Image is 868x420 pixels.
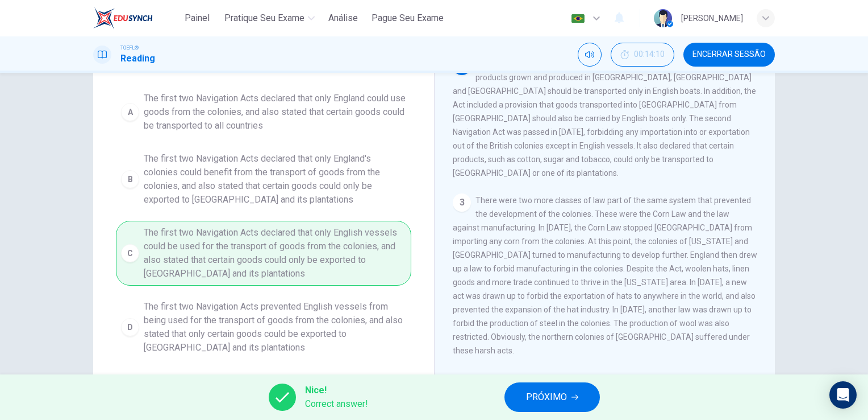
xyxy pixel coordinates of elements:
[324,8,362,28] button: Análise
[526,389,567,405] span: PRÓXIMO
[578,43,602,67] div: Silenciar
[453,59,756,178] span: The first Navigation Act was passed in [DATE]. The Act declared that all products grown and produ...
[611,43,674,67] button: 00:14:10
[328,11,358,25] span: Análise
[367,8,448,28] button: Pague Seu Exame
[571,14,585,23] img: pt
[305,397,368,411] span: Correct answer!
[224,11,304,25] span: Pratique seu exame
[93,7,153,30] img: EduSynch logo
[654,9,672,27] img: Profile picture
[372,11,444,25] span: Pague Seu Exame
[220,8,319,28] button: Pratique seu exame
[683,43,775,67] button: Encerrar Sessão
[829,381,857,409] div: Open Intercom Messenger
[185,11,210,25] span: Painel
[179,8,215,28] button: Painel
[93,7,179,30] a: EduSynch logo
[120,44,139,52] span: TOEFL®
[611,43,674,67] div: Esconder
[504,382,600,412] button: PRÓXIMO
[305,384,368,397] span: Nice!
[634,50,665,59] span: 00:14:10
[681,11,743,25] div: [PERSON_NAME]
[692,50,766,59] span: Encerrar Sessão
[453,193,471,212] div: 3
[120,52,155,65] h1: Reading
[453,196,757,355] span: There were two more classes of law part of the same system that prevented the development of the ...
